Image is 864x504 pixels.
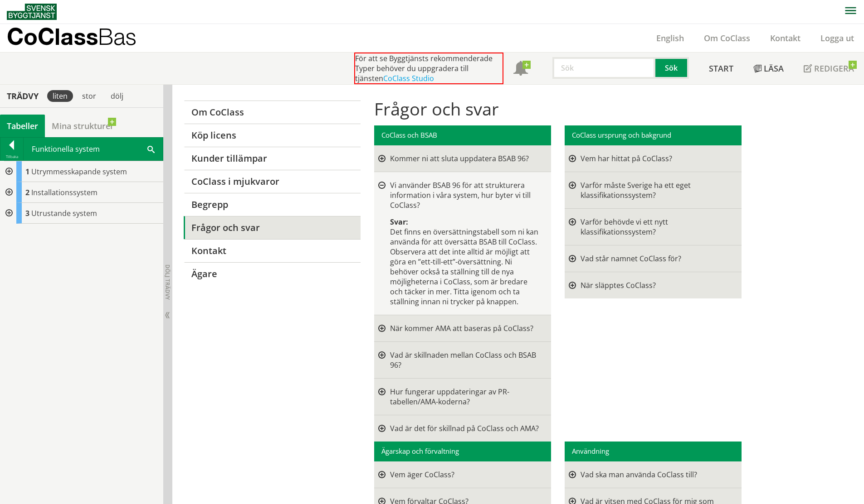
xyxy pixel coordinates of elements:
a: Kunder tillämpar [184,147,360,170]
div: liten [47,90,73,102]
strong: Svar: [390,217,408,227]
button: Sök [655,57,689,79]
div: Tillbaka [0,153,23,160]
a: CoClass i mjukvaror [184,170,360,193]
div: Hur fungerar uppdateringar av PR-tabellen/AMA-koderna? [390,387,541,407]
span: Utrymmesskapande system [31,167,127,177]
div: Kommer ni att sluta uppdatera BSAB 96? [390,154,541,163]
div: När kommer AMA att baseras på CoClass? [390,323,541,333]
div: Vem äger CoClass? [390,470,541,480]
span: 1 [25,167,29,177]
div: Vad ska man använda CoClass till? [581,470,732,480]
span: 2 [25,187,29,197]
div: Vad är skillnaden mellan CoClass och BSAB 96? [390,350,541,370]
div: Användning [565,442,741,461]
a: CoClassBas [7,24,156,52]
img: Svensk Byggtjänst [7,4,57,20]
span: Installationssystem [31,187,98,197]
div: Vad står namnet CoClass för? [581,254,732,264]
div: CoClass ursprung och bakgrund [565,125,741,145]
a: Kontakt [184,239,360,262]
span: Sök i tabellen [147,144,155,154]
span: 3 [25,208,29,218]
div: Ägarskap och förvaltning [374,442,551,461]
a: Läsa [743,53,794,84]
a: Redigera [794,53,864,84]
div: Varför måste Sverige ha ett eget klassifikationssystem? [581,180,732,200]
a: CoClass Studio [383,73,434,83]
span: Dölj trädvy [164,264,171,300]
span: Notifikationer [513,62,528,77]
a: Ägare [184,262,360,285]
a: Kontakt [760,33,810,43]
div: För att se Byggtjänsts rekommenderade Typer behöver du uppgradera till tjänsten [354,53,503,84]
a: Köp licens [184,124,360,147]
div: CoClass och BSAB [374,125,551,145]
div: Vi använder BSAB 96 för att strukturera information i våra system, hur byter vi till CoClass? [390,180,541,210]
p: CoClass [7,31,137,42]
span: Start [709,63,733,74]
a: Start [699,53,743,84]
span: Läsa [764,63,784,74]
a: Logga ut [810,33,864,43]
span: Redigera [814,63,854,74]
a: English [646,33,694,43]
span: Det finns en översättningstabell som ni kan använda för att översätta BSAB till CoClass. Observer... [390,227,538,307]
div: Varför behövde vi ett nytt klassifikationssystem? [581,217,732,237]
span: Bas [98,23,137,50]
div: dölj [105,90,129,102]
div: Funktionella system [24,138,163,160]
a: Begrepp [184,193,360,216]
a: Frågor och svar [184,216,360,239]
a: Om CoClass [694,33,760,43]
a: Om CoClass [184,101,360,124]
div: Vad är det för skillnad på CoClass och AMA? [390,423,541,433]
div: Vem har hittat på CoClass? [581,154,732,163]
div: stor [77,90,102,102]
div: Trädvy [2,91,44,101]
a: Mina strukturer [45,115,121,137]
h1: Frågor och svar [374,99,741,119]
div: När släpptes CoClass? [581,280,732,290]
span: Utrustande system [31,208,97,218]
input: Sök [552,57,655,79]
